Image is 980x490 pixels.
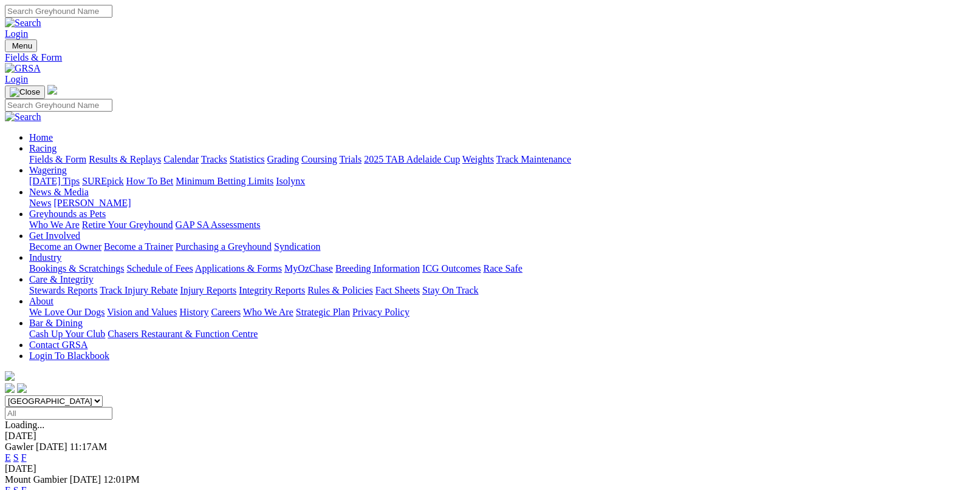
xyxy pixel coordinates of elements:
[107,307,177,317] a: Vision and Values
[29,198,51,208] a: News
[29,176,975,187] div: Wagering
[5,63,41,74] img: GRSA
[29,307,105,317] a: We Love Our Dogs
[267,154,299,164] a: Grading
[5,5,112,18] input: Search
[5,474,67,485] span: Mount Gambier
[29,165,67,175] a: Wagering
[29,132,53,143] a: Home
[176,241,272,252] a: Purchasing a Greyhound
[5,99,112,112] input: Search
[12,41,32,50] span: Menu
[296,307,350,317] a: Strategic Plan
[5,39,37,52] button: Toggle navigation
[243,307,293,317] a: Who We Are
[496,154,571,164] a: Track Maintenance
[29,209,106,219] a: Greyhounds as Pets
[179,307,208,317] a: History
[29,263,975,274] div: Industry
[29,274,94,284] a: Care & Integrity
[352,307,409,317] a: Privacy Policy
[422,263,481,274] a: ICG Outcomes
[211,307,241,317] a: Careers
[53,198,131,208] a: [PERSON_NAME]
[29,198,975,209] div: News & Media
[29,241,975,252] div: Get Involved
[284,263,333,274] a: MyOzChase
[274,241,320,252] a: Syndication
[29,143,57,153] a: Racing
[100,285,177,295] a: Track Injury Rebate
[29,230,80,241] a: Get Involved
[335,263,420,274] a: Breeding Information
[301,154,337,164] a: Coursing
[5,452,11,463] a: E
[29,285,975,296] div: Care & Integrity
[17,383,27,393] img: twitter.svg
[5,441,33,452] span: Gawler
[5,52,975,63] a: Fields & Form
[29,263,124,274] a: Bookings & Scratchings
[276,176,305,186] a: Isolynx
[5,112,41,122] img: Search
[29,318,83,328] a: Bar & Dining
[5,29,28,39] a: Login
[126,263,193,274] a: Schedule of Fees
[176,220,261,230] a: GAP SA Assessments
[29,285,97,295] a: Stewards Reports
[82,176,123,186] a: SUREpick
[195,263,282,274] a: Applications & Forms
[462,154,494,164] a: Weights
[422,285,478,295] a: Stay On Track
[5,18,41,29] img: Search
[47,85,57,95] img: logo-grsa-white.png
[29,329,975,340] div: Bar & Dining
[104,241,173,252] a: Become a Trainer
[5,383,15,393] img: facebook.svg
[364,154,460,164] a: 2025 TAB Adelaide Cup
[483,263,522,274] a: Race Safe
[29,340,87,350] a: Contact GRSA
[239,285,305,295] a: Integrity Reports
[307,285,373,295] a: Rules & Policies
[5,371,15,381] img: logo-grsa-white.png
[13,452,19,463] a: S
[70,441,108,452] span: 11:17AM
[29,154,975,165] div: Racing
[5,86,45,99] button: Toggle navigation
[180,285,236,295] a: Injury Reports
[5,74,28,84] a: Login
[163,154,199,164] a: Calendar
[176,176,273,186] a: Minimum Betting Limits
[201,154,227,164] a: Tracks
[5,463,975,474] div: [DATE]
[36,441,67,452] span: [DATE]
[29,241,101,252] a: Become an Owner
[5,407,112,420] input: Select date
[230,154,265,164] a: Statistics
[103,474,140,485] span: 12:01PM
[126,176,174,186] a: How To Bet
[29,154,86,164] a: Fields & Form
[29,296,53,306] a: About
[29,329,105,339] a: Cash Up Your Club
[5,431,975,441] div: [DATE]
[21,452,27,463] a: F
[29,252,61,263] a: Industry
[70,474,101,485] span: [DATE]
[29,351,109,361] a: Login To Blackbook
[29,176,80,186] a: [DATE] Tips
[5,420,44,430] span: Loading...
[29,187,89,197] a: News & Media
[82,220,173,230] a: Retire Your Greyhound
[339,154,362,164] a: Trials
[29,220,975,230] div: Greyhounds as Pets
[29,220,80,230] a: Who We Are
[10,87,40,97] img: Close
[89,154,161,164] a: Results & Replays
[108,329,258,339] a: Chasers Restaurant & Function Centre
[29,307,975,318] div: About
[375,285,420,295] a: Fact Sheets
